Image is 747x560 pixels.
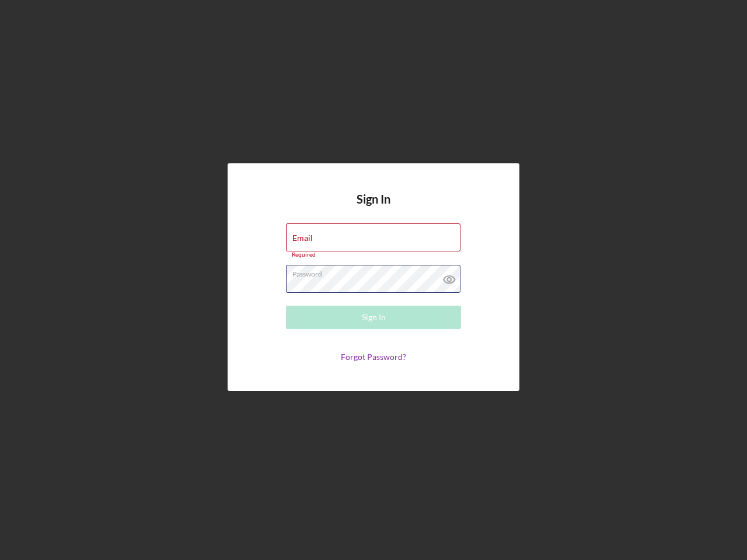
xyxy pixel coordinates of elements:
div: Required [286,251,461,258]
label: Password [292,265,460,278]
a: Forgot Password? [341,352,406,362]
h4: Sign In [357,192,390,223]
label: Email [292,233,313,243]
button: Sign In [286,306,461,329]
div: Sign In [362,306,386,329]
